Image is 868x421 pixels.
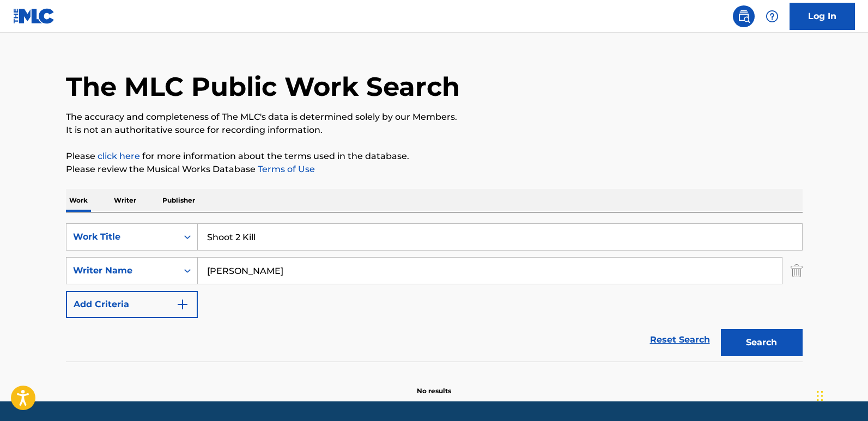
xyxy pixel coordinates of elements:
[645,328,715,352] a: Reset Search
[98,151,140,161] a: click here
[66,150,803,163] p: Please for more information about the terms used in the database.
[66,124,803,137] p: It is not an authoritative source for recording information.
[791,257,803,284] img: Delete Criterion
[73,264,171,277] div: Writer Name
[66,70,460,103] h1: The MLC Public Work Search
[66,163,803,176] p: Please review the Musical Works Database
[159,189,198,212] p: Publisher
[721,329,803,356] button: Search
[111,189,139,212] p: Writer
[814,369,868,421] iframe: Chat Widget
[790,3,855,30] a: Log In
[737,10,750,23] img: search
[66,111,803,124] p: The accuracy and completeness of The MLC's data is determined solely by our Members.
[66,189,91,212] p: Work
[766,10,779,23] img: help
[13,8,55,24] img: MLC Logo
[66,291,198,318] button: Add Criteria
[176,298,189,311] img: 9d2ae6d4665cec9f34b9.svg
[417,373,451,396] p: No results
[73,230,171,243] div: Work Title
[733,5,755,27] a: Public Search
[761,5,783,27] div: Help
[817,380,823,412] div: Drag
[256,164,315,174] a: Terms of Use
[66,223,803,362] form: Search Form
